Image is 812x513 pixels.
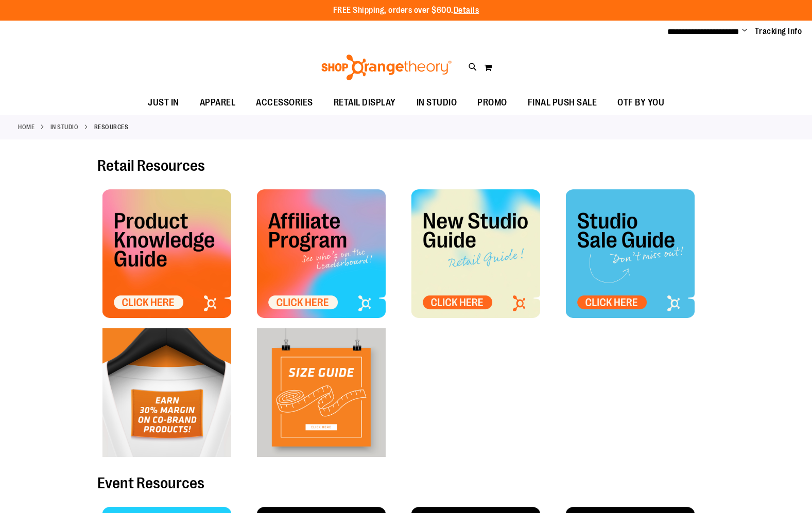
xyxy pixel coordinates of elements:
[246,91,323,115] a: ACCESSORIES
[607,91,675,115] a: OTF BY YOU
[334,91,396,114] span: RETAIL DISPLAY
[148,91,179,114] span: JUST IN
[755,26,802,37] a: Tracking Info
[50,122,79,132] a: IN STUDIO
[94,122,129,132] strong: Resources
[137,91,189,115] a: JUST IN
[200,91,236,114] span: APPAREL
[406,91,468,114] a: IN STUDIO
[566,189,695,318] img: OTF - Studio Sale Tile
[97,475,715,491] h2: Event Resources
[517,91,608,115] a: FINAL PUSH SALE
[102,328,231,457] img: OTF Tile - Co Brand Marketing
[477,91,507,114] span: PROMO
[256,91,313,114] span: ACCESSORIES
[323,91,406,115] a: RETAIL DISPLAY
[320,55,453,80] img: Shop Orangetheory
[417,91,457,114] span: IN STUDIO
[257,189,386,318] img: OTF Affiliate Tile
[454,6,479,15] a: Details
[742,26,747,37] button: Account menu
[617,91,664,114] span: OTF BY YOU
[97,157,715,174] h2: Retail Resources
[467,91,517,115] a: PROMO
[18,122,34,132] a: Home
[189,91,246,115] a: APPAREL
[528,91,597,114] span: FINAL PUSH SALE
[333,5,479,16] p: FREE Shipping, orders over $600.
